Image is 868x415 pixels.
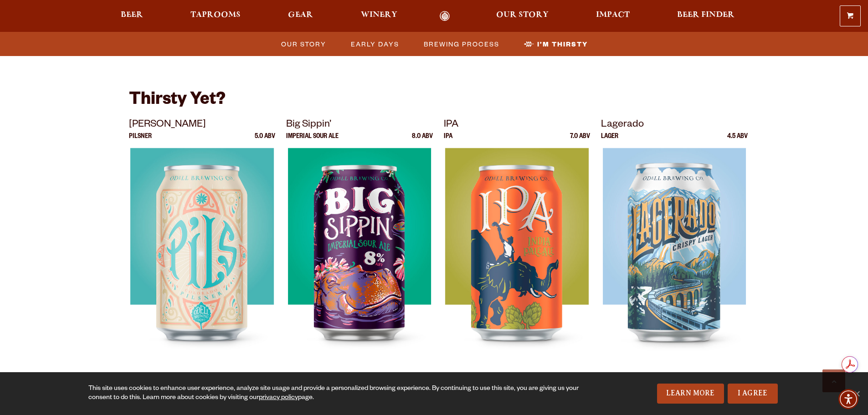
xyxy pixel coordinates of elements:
[601,117,748,133] p: Lagerado
[490,11,555,21] a: Our Story
[445,148,588,376] img: IPA
[496,11,549,19] span: Our Story
[519,37,592,51] a: I’m Thirsty
[444,117,591,133] p: IPA
[286,117,433,376] a: Big Sippin’ Imperial Sour Ale 8.0 ABV Big Sippin’ Big Sippin’
[361,11,397,19] span: Winery
[412,133,433,148] p: 8.0 ABV
[657,384,724,404] a: Learn More
[129,89,740,117] h3: Thirsty Yet?
[129,117,276,376] a: [PERSON_NAME] Pilsner 5.0 ABV Odell Pils Odell Pils
[282,11,319,21] a: Gear
[603,148,746,376] img: Lagerado
[288,11,313,19] span: Gear
[286,133,339,148] p: Imperial Sour Ale
[424,37,499,51] span: Brewing Process
[129,117,276,133] p: [PERSON_NAME]
[838,389,858,409] div: Accessibility Menu
[601,133,618,148] p: Lager
[444,133,452,148] p: IPA
[601,117,748,376] a: Lagerado Lager 4.5 ABV Lagerado Lagerado
[121,11,143,19] span: Beer
[822,369,845,392] a: Scroll to top
[355,11,403,21] a: Winery
[129,133,152,148] p: Pilsner
[590,11,636,21] a: Impact
[259,395,298,402] a: privacy policy
[190,11,241,19] span: Taprooms
[444,117,591,376] a: IPA IPA 7.0 ABV IPA IPA
[537,37,588,51] span: I’m Thirsty
[596,11,630,19] span: Impact
[286,117,433,133] p: Big Sippin’
[88,384,582,403] div: This site uses cookies to enhance user experience, analyze site usage and provide a personalized ...
[351,37,399,51] span: Early Days
[130,148,273,376] img: Odell Pils
[276,37,331,51] a: Our Story
[671,11,740,21] a: Beer Finder
[281,37,326,51] span: Our Story
[115,11,149,21] a: Beer
[185,11,247,21] a: Taprooms
[418,37,504,51] a: Brewing Process
[728,384,778,404] a: I Agree
[345,37,404,51] a: Early Days
[677,11,734,19] span: Beer Finder
[288,148,431,376] img: Big Sippin’
[570,133,590,148] p: 7.0 ABV
[255,133,275,148] p: 5.0 ABV
[727,133,748,148] p: 4.5 ABV
[428,11,462,21] a: Odell Home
